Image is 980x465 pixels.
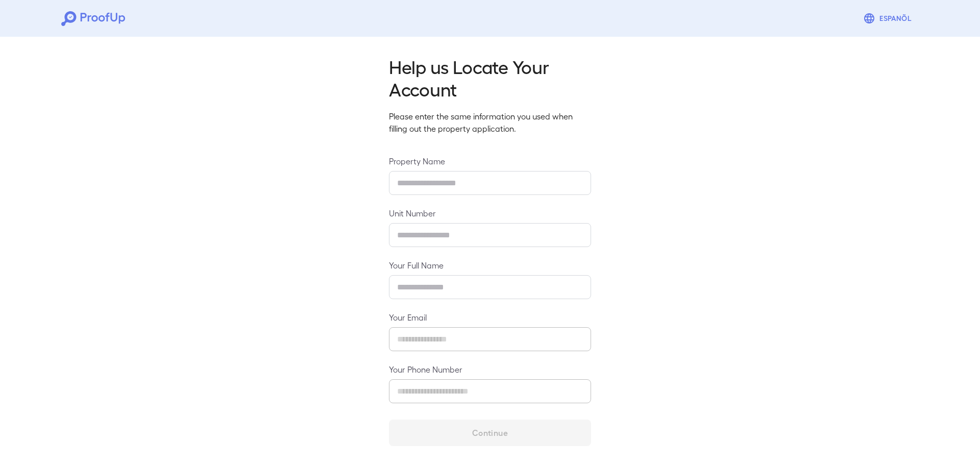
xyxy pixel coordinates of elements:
[389,110,591,135] p: Please enter the same information you used when filling out the property application.
[859,8,919,29] button: Espanõl
[389,207,591,219] label: Unit Number
[389,155,591,167] label: Property Name
[389,363,591,375] label: Your Phone Number
[389,259,591,271] label: Your Full Name
[389,55,591,100] h2: Help us Locate Your Account
[389,311,591,323] label: Your Email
